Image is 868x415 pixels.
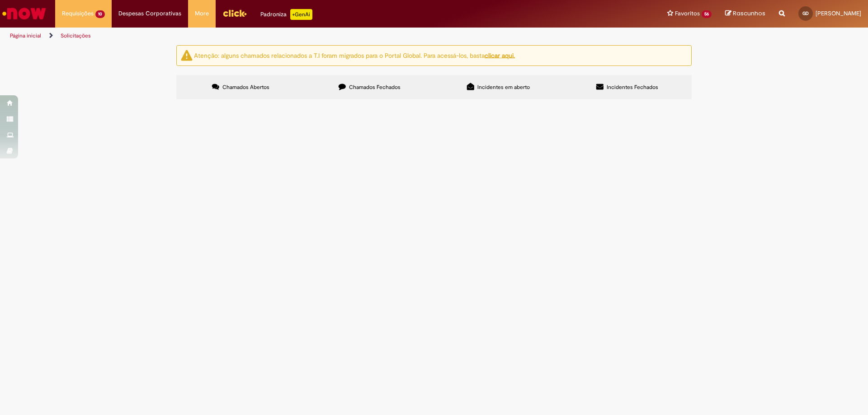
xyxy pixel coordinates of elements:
[95,10,105,18] span: 10
[10,32,41,39] a: Página inicial
[290,9,312,20] p: +GenAi
[7,28,572,44] ul: Trilhas de página
[485,51,515,59] a: clicar aqui.
[725,9,765,18] a: Rascunhos
[222,6,247,20] img: click_logo_yellow_360x200.png
[816,9,861,17] span: [PERSON_NAME]
[222,84,269,91] span: Chamados Abertos
[61,32,91,39] a: Solicitações
[260,9,312,20] div: Padroniza
[733,9,765,18] span: Rascunhos
[675,9,700,18] span: Favoritos
[477,84,530,91] span: Incidentes em aberto
[195,9,209,18] span: More
[194,51,515,59] ng-bind-html: Atenção: alguns chamados relacionados a T.I foram migrados para o Portal Global. Para acessá-los,...
[62,9,94,18] span: Requisições
[1,5,47,23] img: ServiceNow
[349,84,401,91] span: Chamados Fechados
[118,9,181,18] span: Despesas Corporativas
[802,10,809,16] span: GD
[607,84,658,91] span: Incidentes Fechados
[702,10,712,18] span: 56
